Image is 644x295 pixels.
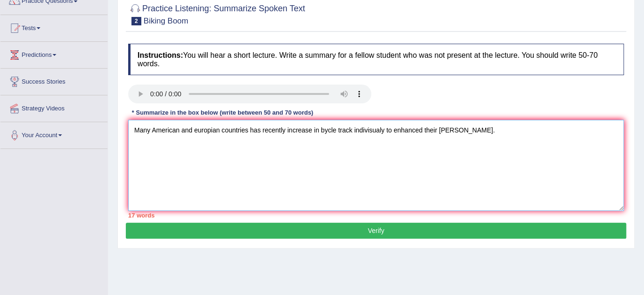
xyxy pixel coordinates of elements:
h2: Practice Listening: Summarize Spoken Text [128,2,305,25]
a: Strategy Videos [0,95,107,119]
a: Your Account [0,122,107,146]
small: Biking Boom [144,16,188,25]
div: * Summarize in the box below (write between 50 and 70 words) [128,108,317,117]
span: 2 [131,17,141,25]
b: Instructions: [138,51,183,59]
a: Tests [0,15,107,39]
a: Success Stories [0,69,107,92]
a: Predictions [0,42,107,65]
div: 17 words [128,211,624,220]
button: Verify [126,223,626,239]
h4: You will hear a short lecture. Write a summary for a fellow student who was not present at the le... [128,44,624,75]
